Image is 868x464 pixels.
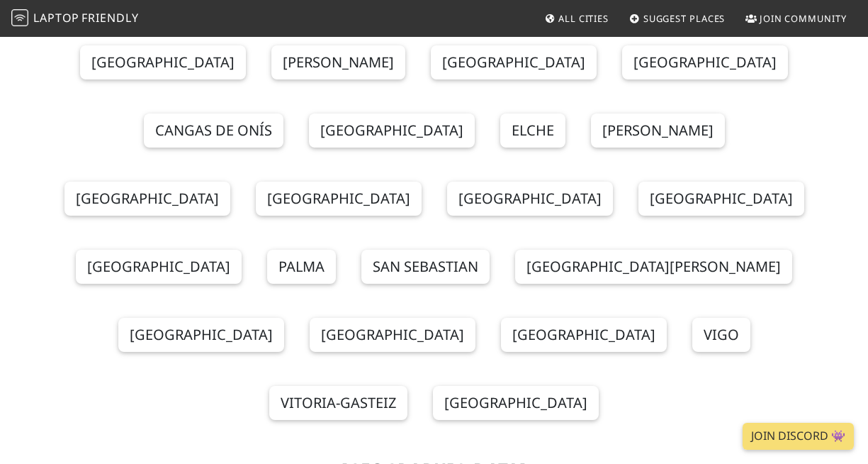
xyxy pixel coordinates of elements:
[760,12,847,25] span: Join Community
[433,386,599,420] a: [GEOGRAPHIC_DATA]
[740,6,852,31] a: Join Community
[361,250,490,284] a: San Sebastian
[500,114,565,148] a: Elche
[81,10,138,26] span: Friendly
[80,45,246,79] a: [GEOGRAPHIC_DATA]
[11,9,28,26] img: LaptopFriendly
[558,12,609,25] span: All Cities
[144,114,283,148] a: Cangas de Onís
[624,6,731,31] a: Suggest Places
[64,182,230,216] a: [GEOGRAPHIC_DATA]
[33,10,79,26] span: Laptop
[638,182,804,216] a: [GEOGRAPHIC_DATA]
[501,318,667,352] a: [GEOGRAPHIC_DATA]
[591,114,725,148] a: [PERSON_NAME]
[431,45,597,79] a: [GEOGRAPHIC_DATA]
[256,182,422,216] a: [GEOGRAPHIC_DATA]
[267,250,336,284] a: Palma
[643,12,726,25] span: Suggest Places
[271,45,405,79] a: [PERSON_NAME]
[622,45,788,79] a: [GEOGRAPHIC_DATA]
[447,182,613,216] a: [GEOGRAPHIC_DATA]
[76,250,242,284] a: [GEOGRAPHIC_DATA]
[515,250,792,284] a: [GEOGRAPHIC_DATA][PERSON_NAME]
[269,386,407,420] a: Vitoria-Gasteiz
[309,114,475,148] a: [GEOGRAPHIC_DATA]
[11,6,139,31] a: LaptopFriendly LaptopFriendly
[692,318,750,352] a: Vigo
[310,318,475,352] a: [GEOGRAPHIC_DATA]
[539,6,614,31] a: All Cities
[118,318,284,352] a: [GEOGRAPHIC_DATA]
